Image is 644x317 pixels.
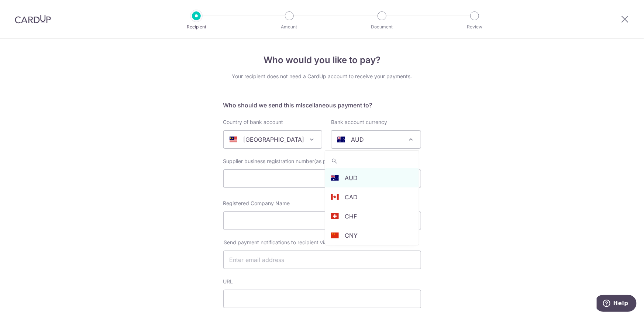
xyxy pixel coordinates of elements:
p: Amount [262,23,317,31]
span: AUD [331,130,421,149]
span: Malaysia [224,131,322,148]
img: CardUp [15,15,51,24]
p: CNY [345,231,358,240]
label: Country of bank account [223,118,283,126]
p: CHF [345,212,357,221]
p: AUD [351,135,364,144]
span: Registered Company Name [223,200,290,206]
iframe: Opens a widget where you can find more information [597,295,637,313]
p: Document [355,23,409,31]
div: Your recipient does not need a CardUp account to receive your payments. [223,73,421,80]
span: Supplier business registration number(as per supporting document) [223,158,387,164]
p: Review [447,23,502,31]
input: Enter email address [223,251,421,269]
p: [GEOGRAPHIC_DATA] [243,135,304,144]
h4: Who would you like to pay? [223,54,421,67]
label: URL [223,278,233,285]
span: Malaysia [223,130,322,149]
p: Recipient [169,23,224,31]
span: Send payment notifications to recipient via email (optional) [224,239,366,246]
h5: Who should we send this miscellaneous payment to? [223,101,421,110]
p: AUD [345,173,358,182]
span: AUD [331,131,421,148]
p: CAD [345,193,358,201]
label: Bank account currency [331,118,387,126]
